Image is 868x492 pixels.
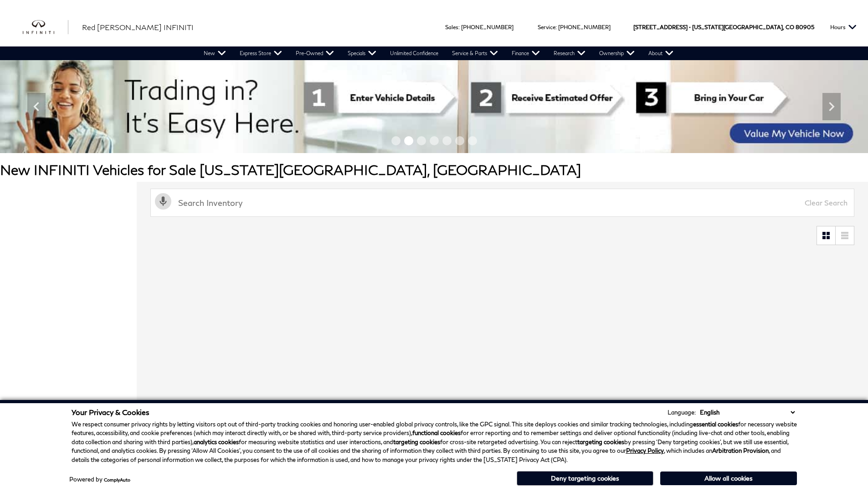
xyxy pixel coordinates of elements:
[430,136,439,145] span: Go to slide 4
[822,93,841,120] div: Next
[633,24,814,31] a: [STREET_ADDRESS] • [US_STATE][GEOGRAPHIC_DATA], CO 80905
[547,46,592,60] a: Research
[555,24,557,31] span: :
[233,46,289,60] a: Express Store
[289,46,341,60] a: Pre-Owned
[660,471,797,485] button: Allow all cookies
[391,136,401,145] span: Go to slide 1
[404,136,413,145] span: Go to slide 2
[445,24,458,31] span: Sales
[197,46,680,60] nav: Main Navigation
[626,447,664,454] a: Privacy Policy
[786,8,794,46] span: CO
[455,136,464,145] span: Go to slide 6
[693,420,738,428] strong: essential cookies
[23,20,68,35] img: INFINITI
[104,477,130,482] a: ComplyAuto
[82,22,194,33] a: Red [PERSON_NAME] INFINITI
[668,410,696,415] div: Language:
[461,24,514,31] a: [PHONE_NUMBER]
[27,93,46,120] div: Previous
[383,46,445,60] a: Unlimited Confidence
[445,46,505,60] a: Service & Parts
[458,24,460,31] span: :
[442,136,452,145] span: Go to slide 5
[69,477,130,482] div: Powered by
[72,408,149,416] span: Your Privacy & Cookies
[393,438,440,446] strong: targeting cookies
[82,23,194,31] span: Red [PERSON_NAME] INFINITI
[796,8,814,46] span: 80905
[633,8,691,46] span: [STREET_ADDRESS] •
[505,46,547,60] a: Finance
[558,24,611,31] a: [PHONE_NUMBER]
[468,136,477,145] span: Go to slide 7
[712,447,769,454] strong: Arbitration Provision
[592,46,642,60] a: Ownership
[341,46,383,60] a: Specials
[412,429,461,436] strong: functional cookies
[698,408,797,417] select: Language Select
[150,189,854,217] input: Search Inventory
[417,136,426,145] span: Go to slide 3
[692,8,784,46] span: [US_STATE][GEOGRAPHIC_DATA],
[72,420,797,465] p: We respect consumer privacy rights by letting visitors opt out of third-party tracking cookies an...
[826,8,861,46] button: Open the hours dropdown
[577,438,624,446] strong: targeting cookies
[538,24,555,31] span: Service
[194,438,239,446] strong: analytics cookies
[642,46,680,60] a: About
[197,46,233,60] a: New
[23,20,68,35] a: infiniti
[155,193,171,210] svg: Click to toggle on voice search
[517,471,653,486] button: Deny targeting cookies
